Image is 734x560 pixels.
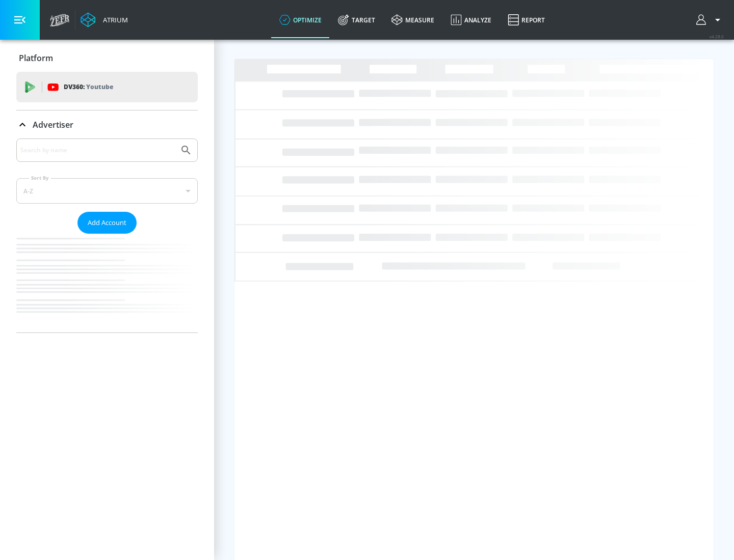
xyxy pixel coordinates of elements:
[442,2,500,38] a: Analyze
[16,234,198,332] nav: list of Advertiser
[33,119,73,130] p: Advertiser
[77,212,137,234] button: Add Account
[330,2,383,38] a: Target
[19,52,53,64] p: Platform
[16,178,198,204] div: A-Z
[500,2,553,38] a: Report
[16,44,198,72] div: Platform
[64,81,113,93] p: DV360:
[20,144,175,157] input: Search by name
[16,138,198,332] div: Advertiser
[29,175,51,181] label: Sort By
[99,15,128,24] div: Atrium
[383,2,442,38] a: measure
[88,217,126,229] span: Add Account
[16,72,198,102] div: DV360: Youtube
[81,12,128,27] a: Atrium
[86,81,113,92] p: Youtube
[16,110,198,139] div: Advertiser
[271,2,330,38] a: optimize
[710,34,724,39] span: v 4.28.0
